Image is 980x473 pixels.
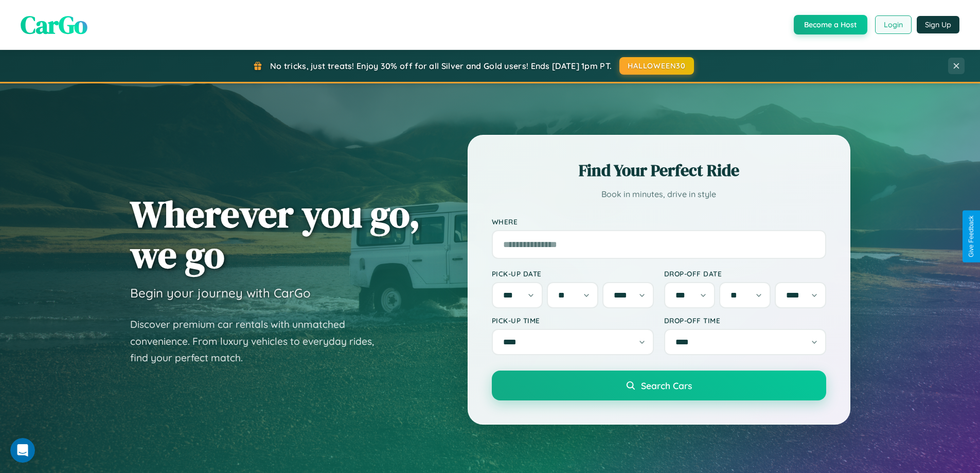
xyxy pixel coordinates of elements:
[21,8,87,42] span: CarGo
[794,15,867,34] button: Become a Host
[10,438,35,463] iframe: Intercom live chat
[641,380,692,391] span: Search Cars
[968,216,975,257] div: Give Feedback
[130,316,387,366] p: Discover premium car rentals with unmatched convenience. From luxury vehicles to everyday rides, ...
[619,57,694,75] button: HALLOWEEN30
[917,16,959,33] button: Sign Up
[492,316,654,325] label: Pick-up Time
[664,269,826,278] label: Drop-off Date
[664,316,826,325] label: Drop-off Time
[492,187,826,202] p: Book in minutes, drive in style
[270,61,612,71] span: No tricks, just treats! Enjoy 30% off for all Silver and Gold users! Ends [DATE] 1pm PT.
[492,217,826,226] label: Where
[130,285,311,301] h3: Begin your journey with CarGo
[492,269,654,278] label: Pick-up Date
[492,159,826,182] h2: Find Your Perfect Ride
[130,194,420,275] h1: Wherever you go, we go
[875,15,912,34] button: Login
[492,371,826,400] button: Search Cars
